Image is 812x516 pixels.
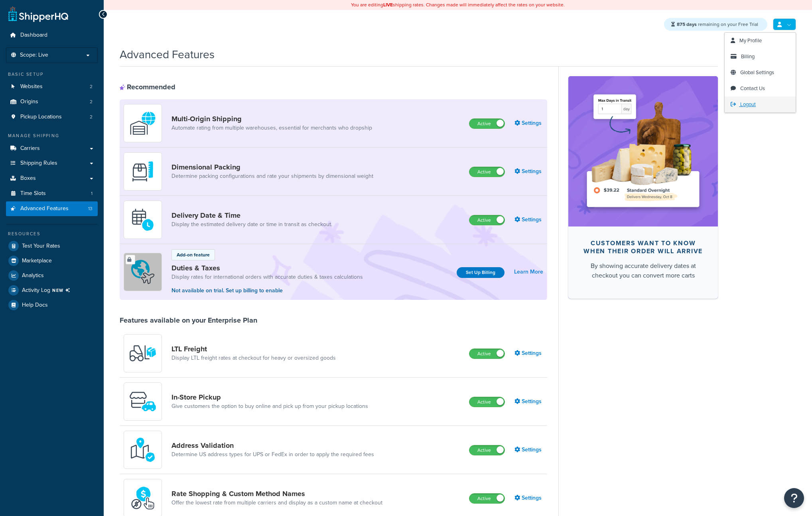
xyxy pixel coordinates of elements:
span: 1 [91,190,93,197]
span: Pickup Locations [20,114,62,120]
span: Carriers [20,145,40,152]
a: Settings [514,444,543,455]
span: NEW [52,287,73,293]
span: Marketplace [22,258,52,264]
span: Origins [20,98,38,105]
h1: Advanced Features [120,47,215,62]
span: Shipping Rules [20,160,57,167]
li: Pickup Locations [6,110,98,124]
a: Rate Shopping & Custom Method Names [171,489,382,498]
label: Active [469,445,505,455]
a: My Profile [725,33,796,49]
div: Customers want to know when their order will arrive [581,239,705,255]
span: Advanced Features [20,205,69,212]
li: Time Slots [6,186,98,201]
a: Test Your Rates [6,239,98,253]
span: remaining on your Free Trial [677,21,758,28]
a: Dashboard [6,28,98,43]
label: Active [469,397,505,407]
li: Websites [6,79,98,94]
a: Display rates for international orders with accurate duties & taxes calculations [171,273,363,281]
span: Boxes [20,175,36,182]
p: Not available on trial. Set up billing to enable [171,286,363,295]
a: Shipping Rules [6,156,98,171]
img: kIG8fy0lQAAAABJRU5ErkJggg== [129,436,157,464]
label: Active [469,119,505,128]
span: Logout [740,100,756,108]
a: Display LTL freight rates at checkout for heavy or oversized goods [171,354,336,362]
a: Determine packing configurations and rate your shipments by dimensional weight [171,172,373,180]
a: Global Settings [725,65,796,81]
li: Help Docs [6,298,98,312]
a: Offer the lowest rate from multiple carriers and display as a custom name at checkout [171,499,382,507]
a: Logout [725,97,796,112]
span: 13 [88,205,93,212]
a: Delivery Date & Time [171,211,332,220]
div: Features available on your Enterprise Plan [120,316,257,325]
span: Activity Log [22,285,73,295]
span: Billing [741,53,755,60]
li: Billing [725,49,796,65]
span: Websites [20,83,43,90]
a: Boxes [6,171,98,186]
span: 2 [90,83,93,90]
button: Open Resource Center [784,488,804,508]
a: Learn More [514,266,543,278]
img: DTVBYsAAAAAASUVORK5CYII= [129,158,157,185]
li: [object Object] [6,283,98,297]
li: Origins [6,95,98,109]
a: Origins2 [6,95,98,109]
a: Settings [514,492,543,504]
a: Determine US address types for UPS or FedEx in order to apply the required fees [171,451,374,459]
label: Active [469,215,505,225]
img: y79ZsPf0fXUFUhFXDzUgf+ktZg5F2+ohG75+v3d2s1D9TjoU8PiyCIluIjV41seZevKCRuEjTPPOKHJsQcmKCXGdfprl3L4q7... [129,339,157,367]
a: Contact Us [725,81,796,97]
a: Analytics [6,268,98,283]
a: Settings [514,348,543,359]
a: Address Validation [171,441,374,450]
span: Time Slots [20,190,46,197]
a: Settings [514,214,543,225]
a: Pickup Locations2 [6,110,98,124]
li: Advanced Features [6,201,98,216]
label: Active [469,167,505,177]
img: gfkeb5ejjkALwAAAABJRU5ErkJggg== [129,206,157,234]
strong: 875 days [677,21,697,28]
img: wfgcfpwTIucLEAAAAASUVORK5CYII= [129,388,157,416]
div: By showing accurate delivery dates at checkout you can convert more carts [581,261,705,280]
a: LTL Freight [171,345,336,353]
a: Marketplace [6,254,98,268]
span: Analytics [22,272,44,279]
a: Duties & Taxes [171,264,363,272]
a: Time Slots1 [6,186,98,201]
img: icon-duo-feat-rate-shopping-ecdd8bed.png [129,484,157,512]
label: Active [469,349,505,358]
b: LIVE [383,1,393,8]
a: Carriers [6,141,98,156]
a: Settings [514,396,543,407]
span: Dashboard [20,32,47,39]
img: feature-image-ddt-36eae7f7280da8017bfb280eaccd9c446f90b1fe08728e4019434db127062ab4.png [580,88,706,214]
div: Basic Setup [6,71,98,78]
span: Test Your Rates [22,243,60,250]
span: Help Docs [22,302,48,309]
a: Settings [514,118,543,129]
a: Give customers the option to buy online and pick up from your pickup locations [171,402,368,410]
a: Automate rating from multiple warehouses, essential for merchants who dropship [171,124,372,132]
span: 2 [90,98,93,105]
a: Multi-Origin Shipping [171,114,372,123]
span: 2 [90,114,93,120]
a: In-Store Pickup [171,393,368,402]
a: Websites2 [6,79,98,94]
span: My Profile [739,37,762,44]
a: Settings [514,166,543,177]
span: Global Settings [740,69,774,76]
